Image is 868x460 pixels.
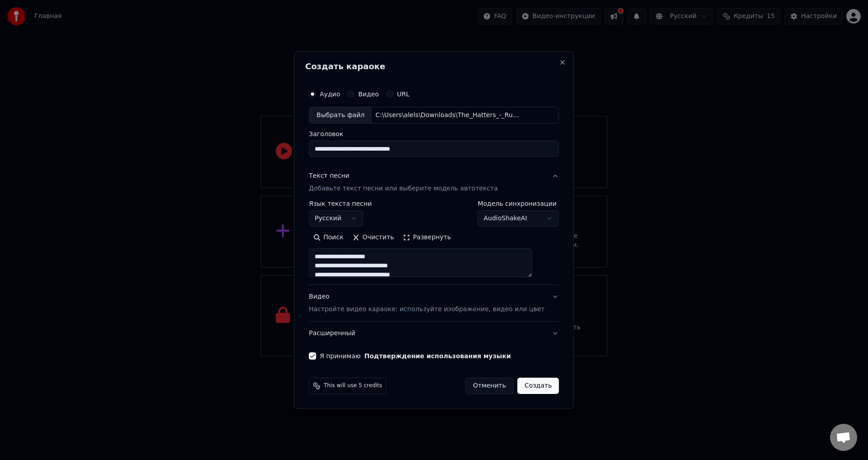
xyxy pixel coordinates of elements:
button: Расширенный [309,322,559,345]
button: Поиск [309,231,348,245]
label: Видео [358,91,379,97]
div: C:\Users\alels\Downloads\The_Hatters_-_Russian_Style_b128f0d247.mp3 [372,111,525,120]
label: URL [397,91,410,97]
label: Я принимаю [320,353,511,359]
label: Модель синхронизации [478,201,559,207]
label: Аудио [320,91,340,97]
p: Добавьте текст песни или выберите модель автотекста [309,185,498,194]
div: Текст песни [309,172,349,181]
button: ВидеоНастройте видео караоке: используйте изображение, видео или цвет [309,285,559,322]
label: Язык текста песни [309,201,372,207]
h2: Создать караоке [305,62,562,71]
button: Текст песниДобавьте текст песни или выберите модель автотекста [309,165,559,201]
p: Настройте видео караоке: используйте изображение, видео или цвет [309,305,544,314]
button: Развернуть [398,231,455,245]
button: Я принимаю [364,353,511,359]
button: Отменить [465,378,514,394]
div: Видео [309,293,544,314]
span: This will use 5 credits [324,382,382,389]
label: Заголовок [309,131,559,138]
button: Очистить [348,231,399,245]
div: Выбрать файл [309,107,372,123]
div: Текст песниДобавьте текст песни или выберите модель автотекста [309,201,559,285]
button: Создать [517,378,559,394]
